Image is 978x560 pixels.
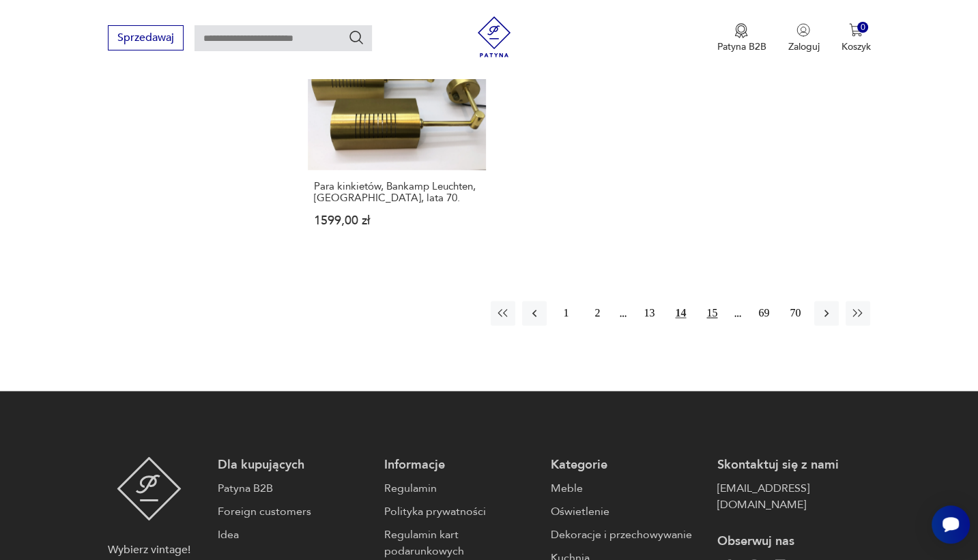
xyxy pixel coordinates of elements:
[717,533,870,549] p: Obserwuj nas
[717,480,870,512] a: [EMAIL_ADDRESS][DOMAIN_NAME]
[108,34,184,44] a: Sprzedawaj
[551,503,704,519] a: Oświetlenie
[218,503,371,519] a: Foreign customers
[788,40,819,53] p: Zaloguj
[717,40,766,53] p: Patyna B2B
[384,480,537,496] a: Regulamin
[108,25,184,50] button: Sprzedawaj
[783,301,807,325] button: 70
[585,301,609,325] button: 2
[218,456,371,473] p: Dla kupujących
[384,456,537,473] p: Informacje
[841,23,870,53] button: 0Koszyk
[717,456,870,473] p: Skontaktuj się z nami
[218,480,371,496] a: Patyna B2B
[751,301,776,325] button: 69
[117,456,182,520] img: Patyna - sklep z meblami i dekoracjami vintage
[314,181,480,204] h3: Para kinkietów, Bankamp Leuchten, [GEOGRAPHIC_DATA], lata 70.
[108,541,190,557] p: Wybierz vintage!
[717,23,766,53] a: Ikona medaluPatyna B2B
[788,23,819,53] button: Zaloguj
[553,301,578,325] button: 1
[932,505,970,544] iframe: Smartsupp widget button
[637,301,661,325] button: 13
[474,16,515,57] img: Patyna - sklep z meblami i dekoracjami vintage
[668,301,693,325] button: 14
[551,456,704,473] p: Kategorie
[841,40,870,53] p: Koszyk
[700,301,724,325] button: 15
[384,526,537,559] a: Regulamin kart podarunkowych
[348,29,364,46] button: Szukaj
[734,23,748,38] img: Ikona medalu
[384,503,537,519] a: Polityka prywatności
[857,22,869,33] div: 0
[551,480,704,496] a: Meble
[717,23,766,53] button: Patyna B2B
[218,526,371,542] a: Idea
[551,526,704,542] a: Dekoracje i przechowywanie
[796,23,810,37] img: Ikonka użytkownika
[849,23,863,37] img: Ikona koszyka
[314,215,480,226] p: 1599,00 zł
